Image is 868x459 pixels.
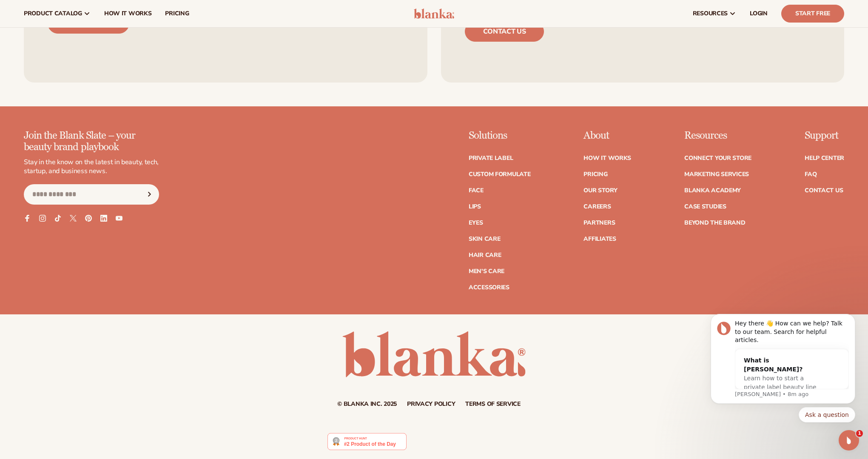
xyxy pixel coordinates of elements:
a: Start Free [781,5,844,23]
a: FAQ [805,171,817,177]
a: Private label [469,155,513,161]
img: Blanka - Start a beauty or cosmetic line in under 5 minutes | Product Hunt [327,433,406,450]
span: 1 [856,430,863,437]
iframe: Customer reviews powered by Trustpilot [413,433,541,455]
span: pricing [165,10,189,17]
p: About [583,130,631,141]
span: How It Works [104,10,152,17]
a: Marketing services [684,171,749,177]
iframe: Intercom notifications message [698,294,868,436]
a: Custom formulate [469,171,531,177]
a: Partners [583,220,615,226]
a: Terms of service [465,401,521,407]
a: Help Center [805,155,844,161]
a: Blanka Academy [684,188,741,194]
a: Affiliates [583,236,616,242]
a: Eyes [469,220,483,226]
img: logo [414,9,454,19]
a: Skin Care [469,236,500,242]
span: LOGIN [750,10,768,17]
a: Hair Care [469,252,501,258]
p: Support [805,130,844,141]
a: Contact Us [805,188,843,194]
a: Connect your store [684,155,751,161]
a: Careers [583,204,611,210]
p: Solutions [469,130,531,141]
a: How It Works [583,155,631,161]
p: Resources [684,130,751,141]
a: Beyond the brand [684,220,746,226]
span: product catalog [24,10,82,17]
p: Join the Blank Slate – your beauty brand playbook [24,130,159,153]
a: Men's Care [469,268,504,274]
a: Accessories [469,285,509,291]
a: Pricing [583,171,607,177]
button: Subscribe [140,184,159,205]
span: resources [693,10,728,17]
p: Stay in the know on the latest in beauty, tech, startup, and business news. [24,158,159,176]
a: Case Studies [684,204,726,210]
a: Our Story [583,188,617,194]
a: Lips [469,204,481,210]
small: © Blanka Inc. 2025 [337,400,397,408]
a: Contact us [465,21,544,42]
iframe: Intercom live chat [839,430,859,450]
a: Privacy policy [407,401,455,407]
a: Face [469,188,484,194]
